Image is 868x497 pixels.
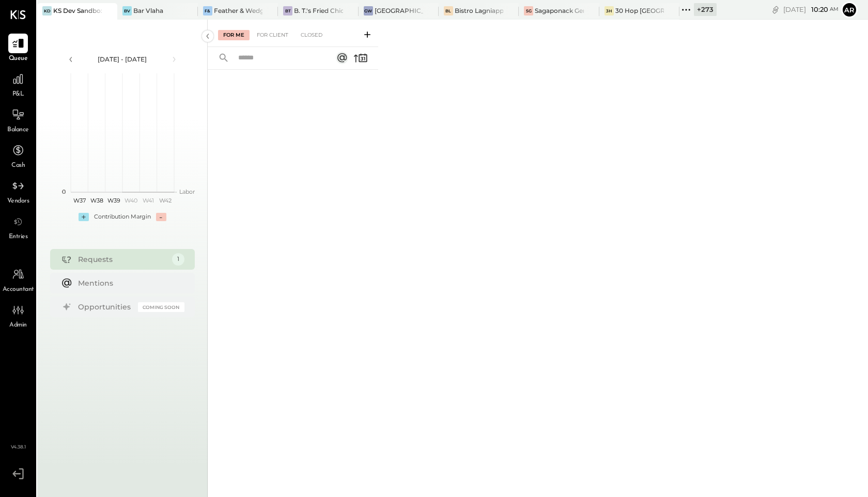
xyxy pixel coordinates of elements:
[78,302,133,312] div: Opportunities
[1,176,36,206] a: Vendors
[172,253,184,266] div: 1
[143,197,154,204] text: W41
[3,285,34,294] span: Accountant
[770,4,781,15] div: copy link
[79,213,89,221] div: +
[524,6,533,15] div: SG
[122,6,132,15] div: BV
[1,300,36,330] a: Admin
[156,213,166,221] div: -
[7,197,29,206] span: Vendors
[159,197,172,204] text: W42
[73,197,85,204] text: W37
[218,30,250,40] div: For Me
[9,321,27,330] span: Admin
[1,105,36,135] a: Balance
[444,6,453,15] div: BL
[90,197,103,204] text: W38
[79,55,166,64] div: [DATE] - [DATE]
[841,2,858,18] button: Ar
[694,3,717,16] div: + 273
[78,254,167,265] div: Requests
[9,232,28,242] span: Entries
[294,6,343,15] div: B. T.'s Fried Chicken
[53,6,102,15] div: KS Dev Sandbox
[615,6,664,15] div: 30 Hop [GEOGRAPHIC_DATA]
[1,69,36,99] a: P&L
[94,213,151,221] div: Contribution Margin
[7,126,29,135] span: Balance
[1,141,36,170] a: Cash
[535,6,583,15] div: Sagaponack General Store
[283,6,292,15] div: BT
[364,6,373,15] div: GW
[605,6,614,15] div: 3H
[296,30,328,40] div: Closed
[12,90,24,99] span: P&L
[138,302,184,312] div: Coming Soon
[214,6,262,15] div: Feather & Wedge
[203,6,212,15] div: F&
[375,6,423,15] div: [GEOGRAPHIC_DATA]
[125,197,137,204] text: W40
[252,30,293,40] div: For Client
[9,54,28,64] span: Queue
[107,197,120,204] text: W39
[1,265,36,294] a: Accountant
[179,188,195,195] text: Labor
[1,34,36,64] a: Queue
[42,6,52,15] div: KD
[11,161,25,170] span: Cash
[78,278,179,288] div: Mentions
[783,5,839,14] div: [DATE]
[1,212,36,242] a: Entries
[62,188,66,195] text: 0
[133,6,163,15] div: Bar Vlaha
[455,6,503,15] div: Bistro Lagniappe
